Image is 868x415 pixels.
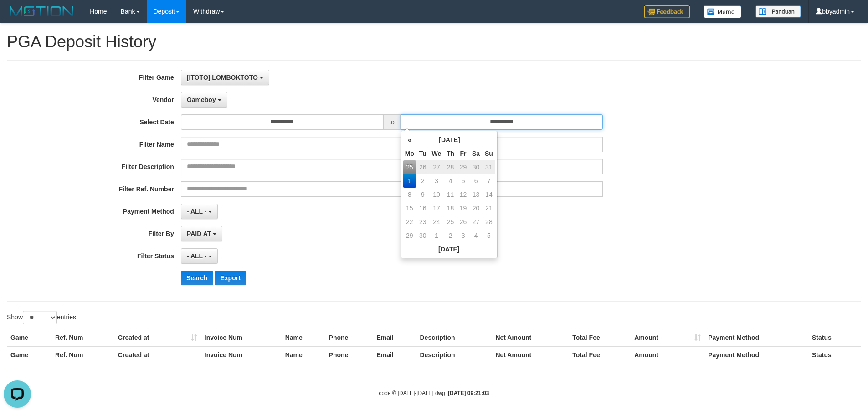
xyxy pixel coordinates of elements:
[282,346,325,363] th: Name
[403,160,416,174] td: 25
[569,329,631,346] th: Total Fee
[444,147,457,160] th: Th
[373,346,416,363] th: Email
[429,201,444,215] td: 17
[457,215,469,229] td: 26
[444,188,457,201] td: 11
[51,329,114,346] th: Ref. Num
[114,346,201,363] th: Created at
[416,215,429,229] td: 23
[416,147,429,160] th: Tu
[7,346,51,363] th: Game
[4,4,31,31] button: Open LiveChat chat widget
[416,346,492,363] th: Description
[187,230,211,237] span: PAID AT
[429,215,444,229] td: 24
[416,188,429,201] td: 9
[469,215,483,229] td: 27
[808,346,861,363] th: Status
[755,5,801,18] img: panduan.png
[492,329,569,346] th: Net Amount
[444,215,457,229] td: 25
[7,329,51,346] th: Game
[181,271,213,285] button: Search
[7,311,76,324] label: Show entries
[181,226,222,241] button: PAID AT
[187,208,207,215] span: - ALL -
[457,229,469,242] td: 3
[469,229,483,242] td: 4
[416,329,492,346] th: Description
[483,174,495,188] td: 7
[644,5,690,18] img: Feedback.jpg
[416,160,429,174] td: 26
[704,346,808,363] th: Payment Method
[403,229,416,242] td: 29
[429,229,444,242] td: 1
[457,160,469,174] td: 29
[373,329,416,346] th: Email
[181,204,218,219] button: - ALL -
[483,160,495,174] td: 31
[416,133,483,147] th: [DATE]
[444,160,457,174] td: 28
[201,346,282,363] th: Invoice Num
[429,147,444,160] th: We
[51,346,114,363] th: Ref. Num
[448,390,489,396] strong: [DATE] 09:21:03
[181,70,269,85] button: [ITOTO] LOMBOKTOTO
[403,242,495,256] th: [DATE]
[187,252,207,260] span: - ALL -
[403,147,416,160] th: Mo
[416,174,429,188] td: 2
[215,271,246,285] button: Export
[483,215,495,229] td: 28
[416,229,429,242] td: 30
[416,201,429,215] td: 16
[403,133,416,147] th: «
[469,201,483,215] td: 20
[457,201,469,215] td: 19
[457,174,469,188] td: 5
[201,329,282,346] th: Invoice Num
[569,346,631,363] th: Total Fee
[444,229,457,242] td: 2
[403,188,416,201] td: 8
[457,188,469,201] td: 12
[469,174,483,188] td: 6
[469,160,483,174] td: 30
[469,147,483,160] th: Sa
[23,311,57,324] select: Showentries
[492,346,569,363] th: Net Amount
[403,215,416,229] td: 22
[704,329,808,346] th: Payment Method
[187,96,216,103] span: Gameboy
[7,33,861,51] h1: PGA Deposit History
[403,201,416,215] td: 15
[704,5,742,18] img: Button%20Memo.svg
[444,201,457,215] td: 18
[483,229,495,242] td: 5
[325,329,373,346] th: Phone
[282,329,325,346] th: Name
[808,329,861,346] th: Status
[429,188,444,201] td: 10
[325,346,373,363] th: Phone
[631,346,704,363] th: Amount
[429,160,444,174] td: 27
[483,188,495,201] td: 14
[181,92,227,108] button: Gameboy
[469,188,483,201] td: 13
[187,74,258,81] span: [ITOTO] LOMBOKTOTO
[483,147,495,160] th: Su
[114,329,201,346] th: Created at
[429,174,444,188] td: 3
[403,174,416,188] td: 1
[457,147,469,160] th: Fr
[631,329,704,346] th: Amount
[379,390,489,396] small: code © [DATE]-[DATE] dwg |
[7,5,76,18] img: MOTION_logo.png
[383,114,401,130] span: to
[483,201,495,215] td: 21
[181,248,218,264] button: - ALL -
